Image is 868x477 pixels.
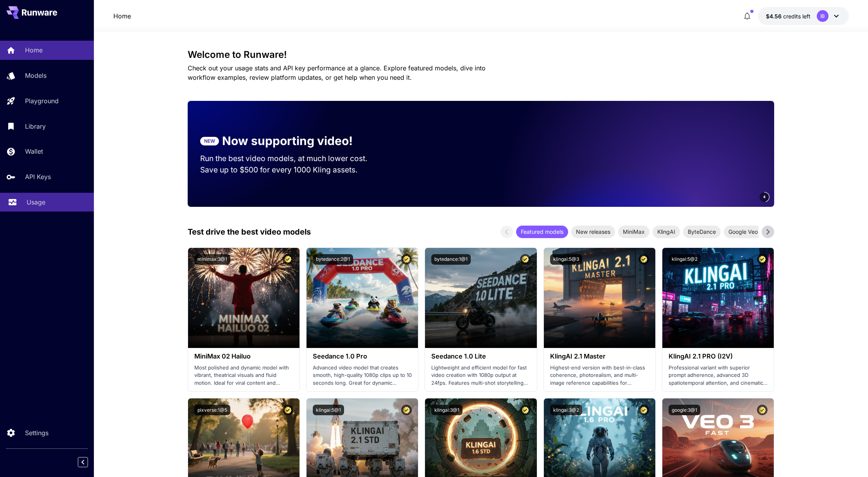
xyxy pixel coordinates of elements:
p: Save up to $500 for every 1000 Kling assets. [200,164,382,176]
img: alt [307,248,418,348]
button: pixverse:1@5 [194,405,230,415]
div: ByteDance [683,226,721,238]
span: ByteDance [683,228,721,236]
p: Home [25,45,43,55]
p: NEW [204,138,215,145]
h3: Seedance 1.0 Pro [313,353,412,360]
p: API Keys [25,172,51,181]
span: Check out your usage stats and API key performance at a glance. Explore featured models, dive int... [188,64,486,81]
img: alt [425,248,536,348]
img: alt [544,248,655,348]
button: klingai:5@2 [669,254,701,265]
button: Certified Model – Vetted for best performance and includes a commercial license. [401,254,412,265]
p: Now supporting video! [222,132,353,150]
button: Collapse sidebar [78,457,88,467]
button: Certified Model – Vetted for best performance and includes a commercial license. [757,254,768,265]
button: minimax:3@1 [194,254,230,265]
button: Certified Model – Vetted for best performance and includes a commercial license. [283,254,293,265]
span: KlingAI [653,228,680,236]
img: alt [662,248,774,348]
p: Settings [25,428,48,438]
button: google:3@1 [669,405,700,415]
p: Playground [25,96,59,106]
img: alt [188,248,299,348]
p: Run the best video models, at much lower cost. [200,153,382,164]
span: credits left [783,13,811,20]
button: Certified Model – Vetted for best performance and includes a commercial license. [283,405,293,415]
button: klingai:5@3 [550,254,582,265]
p: Highest-end version with best-in-class coherence, photorealism, and multi-image reference capabil... [550,364,649,387]
button: klingai:3@1 [431,405,463,415]
span: MiniMax [618,228,649,236]
span: Featured models [516,228,568,236]
h3: KlingAI 2.1 PRO (I2V) [669,353,768,360]
h3: KlingAI 2.1 Master [550,353,649,360]
div: Collapse sidebar [84,455,94,469]
p: Usage [27,197,45,207]
div: IB [817,10,829,22]
button: Certified Model – Vetted for best performance and includes a commercial license. [520,254,531,265]
button: $4.55582IB [758,7,849,25]
button: bytedance:1@1 [431,254,471,265]
span: $4.56 [766,13,783,20]
p: Lightweight and efficient model for fast video creation with 1080p output at 24fps. Features mult... [431,364,530,387]
a: Home [113,11,131,21]
div: MiniMax [618,226,649,238]
button: Certified Model – Vetted for best performance and includes a commercial license. [757,405,768,415]
button: Certified Model – Vetted for best performance and includes a commercial license. [638,254,649,265]
div: KlingAI [653,226,680,238]
button: Certified Model – Vetted for best performance and includes a commercial license. [520,405,531,415]
div: Google Veo [724,226,762,238]
p: Most polished and dynamic model with vibrant, theatrical visuals and fluid motion. Ideal for vira... [194,364,293,387]
h3: Seedance 1.0 Lite [431,353,530,360]
p: Test drive the best video models [188,226,311,238]
span: Google Veo [724,228,762,236]
button: Certified Model – Vetted for best performance and includes a commercial license. [401,405,412,415]
button: bytedance:2@1 [313,254,353,265]
p: Models [25,71,47,80]
button: klingai:3@2 [550,405,582,415]
p: Advanced video model that creates smooth, high-quality 1080p clips up to 10 seconds long. Great f... [313,364,412,387]
span: 4 [763,194,766,200]
h3: Welcome to Runware! [188,49,774,60]
h3: MiniMax 02 Hailuo [194,353,293,360]
div: $4.55582 [766,12,811,20]
span: New releases [571,228,615,236]
div: Featured models [516,226,568,238]
p: Library [25,122,46,131]
nav: breadcrumb [113,11,131,21]
p: Professional variant with superior prompt adherence, advanced 3D spatiotemporal attention, and ci... [669,364,768,387]
div: New releases [571,226,615,238]
p: Wallet [25,147,43,156]
button: klingai:5@1 [313,405,344,415]
button: Certified Model – Vetted for best performance and includes a commercial license. [638,405,649,415]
